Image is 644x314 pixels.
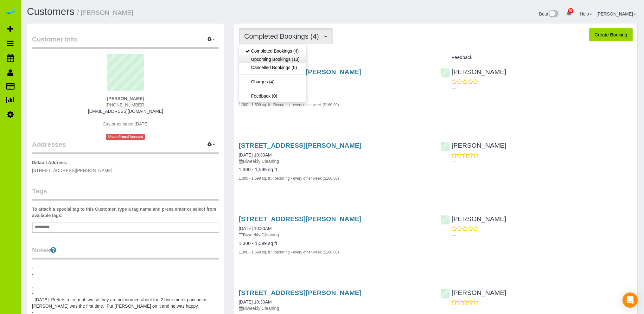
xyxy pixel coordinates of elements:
[239,167,431,172] h4: 1,300 - 1,599 sq ft
[32,206,219,219] label: To attach a special tag to this Customer, type a tag name and press enter or select from availabl...
[622,292,638,308] div: Open Intercom Messenger
[239,55,306,63] a: Upcoming Bookings (13)
[77,9,133,16] small: / [PERSON_NAME]
[32,168,112,173] span: [STREET_ADDRESS][PERSON_NAME]
[440,289,506,296] a: [PERSON_NAME]
[32,186,219,201] legend: Tags
[451,232,633,238] p: ---
[589,28,633,42] button: Create Booking
[239,63,306,72] a: Cancelled Bookings (0)
[440,55,633,60] h4: Feedback
[239,232,431,238] p: Biweekly Cleaning
[596,11,636,16] a: [PERSON_NAME]
[451,158,633,165] p: ---
[451,305,633,312] p: ---
[27,6,74,17] a: Customers
[239,78,306,86] a: Charges (4)
[239,289,361,296] a: [STREET_ADDRESS][PERSON_NAME]
[239,92,306,100] a: Feedback (0)
[239,226,272,231] a: [DATE] 10:30AM
[239,93,431,99] h4: 1,300 - 1,599 sq ft
[239,142,361,149] a: [STREET_ADDRESS][PERSON_NAME]
[548,10,558,18] img: New interface
[580,11,592,16] a: Help
[239,241,431,246] h4: 1,300 - 1,599 sq ft
[239,158,431,164] p: Biweekly Cleaning
[440,142,506,149] a: [PERSON_NAME]
[239,305,431,311] p: Biweekly Cleaning
[440,68,506,75] a: [PERSON_NAME]
[239,28,333,44] button: Completed Bookings (4)
[568,8,573,13] span: 55
[239,299,272,304] a: [DATE] 10:30AM
[239,176,339,181] small: 1,300 - 1,599 sq. ft.: Recurring - every other week ($160.00)
[239,55,431,60] h4: Service
[239,85,431,91] p: Biweekly Cleaning
[103,121,149,126] span: Customer since [DATE]
[239,152,272,157] a: [DATE] 10:30AM
[106,134,145,139] span: Unconfirmed Account
[239,103,339,107] small: 1,300 - 1,599 sq. ft.: Recurring - every other week ($160.00)
[105,102,145,107] span: [PHONE_NUMBER]
[239,215,361,222] a: [STREET_ADDRESS][PERSON_NAME]
[32,159,67,166] label: Default Address:
[539,11,559,16] a: Beta
[440,215,506,222] a: [PERSON_NAME]
[107,96,144,101] strong: [PERSON_NAME]
[563,6,575,20] a: 55
[451,85,633,91] p: ---
[239,47,306,55] a: Completed Bookings (4)
[239,250,339,254] small: 1,300 - 1,599 sq. ft.: Recurring - every other week ($160.00)
[32,35,219,49] legend: Customer Info
[32,245,219,260] legend: Notes
[88,109,163,114] a: [EMAIL_ADDRESS][DOMAIN_NAME]
[244,32,322,40] span: Completed Bookings (4)
[4,6,16,15] img: Automaid Logo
